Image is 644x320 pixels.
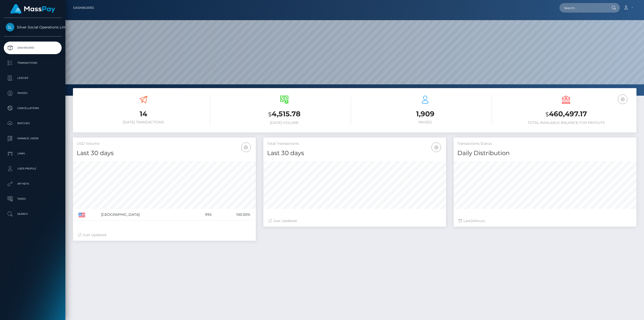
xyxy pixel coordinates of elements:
[6,150,60,157] p: Links
[6,210,60,218] p: Search
[4,57,62,69] a: Transactions
[6,180,60,188] p: API Keys
[6,195,60,203] p: Taxes
[267,141,442,146] h5: Total Transactions
[77,120,210,124] h6: [DATE] Transactions
[10,4,55,14] img: MassPay Logo
[77,109,210,119] h3: 14
[6,23,14,31] img: Silver Social Operations Limited
[559,3,607,13] input: Search...
[78,213,85,217] img: US.png
[4,87,62,99] a: Payees
[218,109,351,119] h3: 4,515.78
[4,25,62,29] span: Silver Social Operations Limited
[77,141,252,146] h5: USD Volume
[459,218,631,224] div: Last hours
[4,117,62,130] a: Batches
[268,111,272,118] small: $
[457,141,633,146] h5: Transactions Status
[6,104,60,112] p: Cancellations
[4,72,62,84] a: Ledger
[6,120,60,127] p: Batches
[6,59,60,67] p: Transactions
[6,89,60,97] p: Payees
[471,219,475,223] span: 24
[78,232,251,238] div: Just Updated
[4,102,62,115] a: Cancellations
[4,162,62,175] a: User Profile
[545,111,549,118] small: $
[218,121,351,125] h6: [DATE] Volume
[6,44,60,52] p: Dashboard
[213,209,252,221] td: 100.00%
[4,177,62,190] a: API Keys
[499,121,633,125] h6: Total Available Balance for Payouts
[4,42,62,54] a: Dashboard
[4,147,62,160] a: Links
[267,149,442,158] h4: Last 30 days
[73,3,94,13] a: Dashboard
[6,74,60,82] p: Ledger
[191,209,214,221] td: 995
[99,209,191,221] td: [GEOGRAPHIC_DATA]
[358,109,492,119] h3: 1,909
[77,149,252,158] h4: Last 30 days
[457,149,633,158] h4: Daily Distribution
[358,120,492,124] h6: Payees
[4,193,62,205] a: Taxes
[499,109,633,119] h3: 460,497.17
[4,132,62,145] a: Manage Users
[6,135,60,142] p: Manage Users
[268,218,441,224] div: Just Updated
[6,165,60,172] p: User Profile
[4,208,62,220] a: Search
